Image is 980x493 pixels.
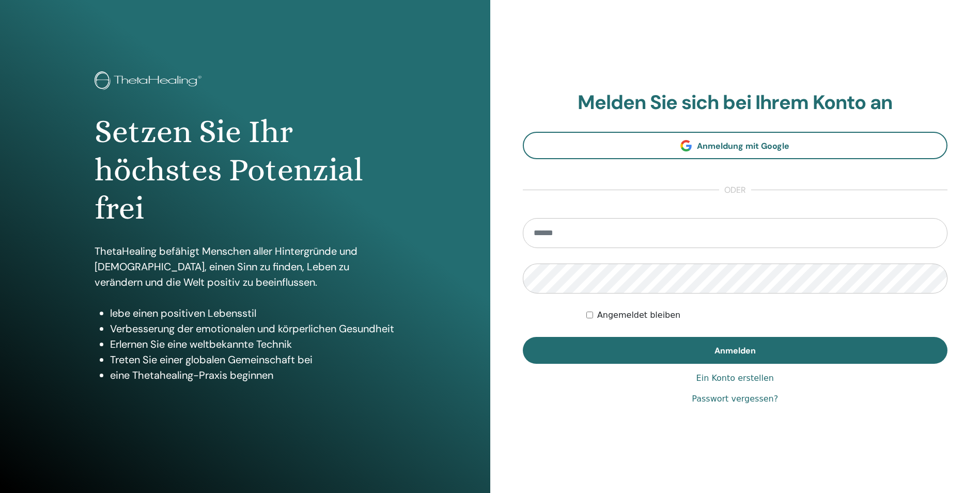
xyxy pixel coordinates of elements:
li: Erlernen Sie eine weltbekannte Technik [110,336,395,352]
li: Treten Sie einer globalen Gemeinschaft bei [110,352,395,367]
a: Anmeldung mit Google [523,132,948,159]
div: Keep me authenticated indefinitely or until I manually logout [586,309,947,321]
li: Verbesserung der emotionalen und körperlichen Gesundheit [110,321,395,336]
a: Passwort vergessen? [692,393,778,405]
span: oder [719,184,751,196]
h1: Setzen Sie Ihr höchstes Potenzial frei [95,113,395,228]
a: Ein Konto erstellen [696,372,774,384]
button: Anmelden [523,337,948,364]
p: ThetaHealing befähigt Menschen aller Hintergründe und [DEMOGRAPHIC_DATA], einen Sinn zu finden, L... [95,243,395,290]
label: Angemeldet bleiben [597,309,680,321]
li: eine Thetahealing-Praxis beginnen [110,367,395,383]
li: lebe einen positiven Lebensstil [110,305,395,321]
span: Anmeldung mit Google [697,141,789,151]
h2: Melden Sie sich bei Ihrem Konto an [523,91,948,115]
span: Anmelden [714,345,756,356]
